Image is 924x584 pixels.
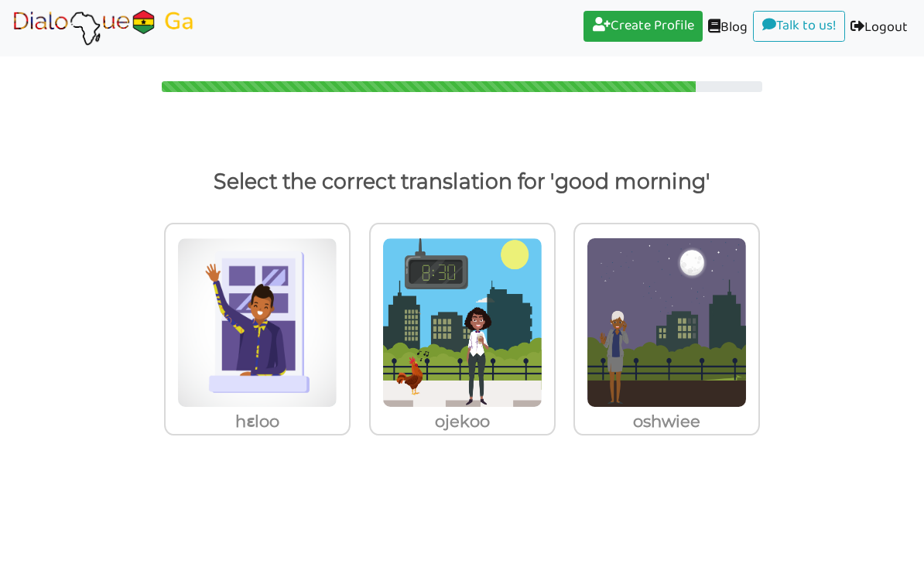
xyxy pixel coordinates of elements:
[753,11,845,42] a: Talk to us!
[166,408,349,435] p: hɛloo
[23,163,901,200] p: Select the correct translation for 'good morning'
[703,11,753,46] a: Blog
[845,11,913,46] a: Logout
[575,408,758,435] p: oshwiee
[177,237,337,408] img: welcome-textile.png
[11,9,197,47] img: Select Course Page
[587,237,747,408] img: mema_wo_adwo.png
[583,11,703,42] a: Create Profile
[382,237,542,408] img: mema_wo_akye.png
[371,408,554,435] p: ojekoo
